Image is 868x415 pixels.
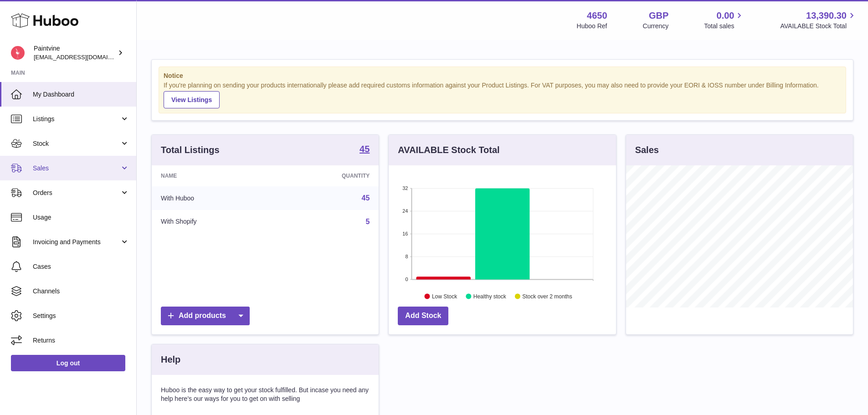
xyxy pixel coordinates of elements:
[360,144,370,154] strong: 45
[523,293,572,299] text: Stock over 2 months
[432,293,457,299] text: Low Stock
[161,144,220,156] h3: Total Listings
[780,10,857,31] a: 13,390.30 AVAILABLE Stock Total
[473,293,507,299] text: Healthy stock
[164,91,220,108] a: View Listings
[403,208,408,214] text: 24
[398,307,448,325] a: Add Stock
[403,185,408,191] text: 32
[152,165,274,186] th: Name
[11,46,25,60] img: euan@paintvine.co.uk
[161,307,250,325] a: Add products
[33,90,129,99] span: My Dashboard
[33,336,129,345] span: Returns
[11,355,125,371] a: Log out
[33,213,129,222] span: Usage
[152,210,274,234] td: With Shopify
[406,277,408,282] text: 0
[34,44,116,61] div: Paintvine
[780,22,857,31] span: AVAILABLE Stock Total
[33,139,120,148] span: Stock
[33,115,120,123] span: Listings
[33,312,129,320] span: Settings
[274,165,379,186] th: Quantity
[704,22,745,31] span: Total sales
[362,194,370,202] a: 45
[403,231,408,236] text: 16
[406,254,408,259] text: 8
[398,144,499,156] h3: AVAILABLE Stock Total
[643,22,669,31] div: Currency
[33,262,129,271] span: Cases
[33,189,120,197] span: Orders
[635,144,659,156] h3: Sales
[34,53,134,61] span: [EMAIL_ADDRESS][DOMAIN_NAME]
[33,238,120,246] span: Invoicing and Payments
[365,218,370,225] a: 5
[649,10,668,22] strong: GBP
[587,10,607,22] strong: 4650
[152,186,274,210] td: With Huboo
[161,354,180,366] h3: Help
[717,10,734,22] span: 0.00
[806,10,847,22] span: 13,390.30
[704,10,745,31] a: 0.00 Total sales
[360,144,370,155] a: 45
[33,287,129,296] span: Channels
[164,81,841,108] div: If you're planning on sending your products internationally please add required customs informati...
[164,72,841,80] strong: Notice
[33,164,120,173] span: Sales
[577,22,607,31] div: Huboo Ref
[161,386,370,403] p: Huboo is the easy way to get your stock fulfilled. But incase you need any help here's our ways f...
